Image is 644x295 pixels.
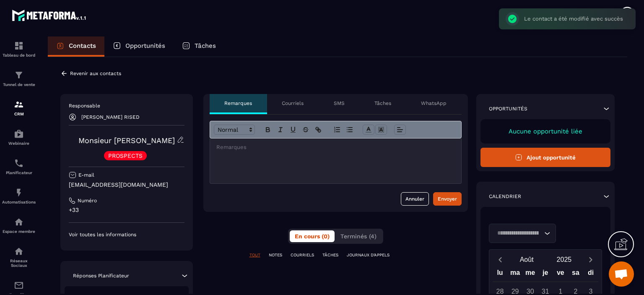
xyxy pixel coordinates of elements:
p: Tâches [374,100,391,107]
img: scheduler [14,158,24,168]
p: Calendrier [489,193,521,200]
a: automationsautomationsEspace membre [2,211,36,240]
a: social-networksocial-networkRéseaux Sociaux [2,240,36,274]
p: Opportunités [489,105,527,112]
img: automations [14,129,24,139]
button: En cours (0) [290,230,335,242]
p: Réseaux Sociaux [2,258,36,268]
p: Tâches [195,42,216,50]
p: SMS [334,100,345,107]
span: Terminés (4) [340,233,377,240]
a: formationformationTunnel de vente [2,64,36,93]
div: Search for option [489,224,556,243]
p: Espace membre [2,229,36,234]
img: logo [12,8,87,23]
a: Contacts [48,37,104,57]
p: NOTES [269,252,282,258]
img: email [14,280,24,290]
p: JOURNAUX D'APPELS [347,252,390,258]
p: Responsable [69,102,184,109]
p: Aucune opportunité liée [489,128,602,135]
p: Numéro [78,197,97,204]
p: [EMAIL_ADDRESS][DOMAIN_NAME] [69,181,184,189]
button: Open years overlay [545,252,583,267]
img: social-network [14,246,24,256]
a: Monsieur [PERSON_NAME] [78,136,175,145]
p: Réponses Planificateur [73,272,129,279]
img: formation [14,70,24,80]
p: Courriels [282,100,304,107]
p: TOUT [249,252,260,258]
a: schedulerschedulerPlanificateur [2,152,36,181]
img: automations [14,188,24,198]
button: Envoyer [433,192,462,206]
div: di [583,267,598,282]
p: E-mail [78,172,94,178]
p: PROSPECTS [108,153,143,159]
a: Ouvrir le chat [609,261,634,287]
div: me [523,267,538,282]
button: Open months overlay [508,252,545,267]
p: Opportunités [125,42,165,50]
div: je [538,267,553,282]
div: lu [492,267,507,282]
p: Tableau de bord [2,53,36,57]
img: formation [14,99,24,110]
div: ma [508,267,523,282]
input: Search for option [494,229,542,238]
img: automations [14,217,24,227]
p: Automatisations [2,200,36,204]
button: Previous month [493,254,508,265]
a: Opportunités [104,37,174,57]
p: Contacts [69,42,96,50]
p: Voir toutes les informations [69,231,184,238]
button: Next month [583,254,598,265]
button: Ajout opportunité [480,148,611,167]
p: CRM [2,112,36,116]
p: WhatsApp [421,100,447,107]
a: Tâches [174,37,224,57]
a: formationformationTableau de bord [2,34,36,64]
span: En cours (0) [295,233,330,240]
div: sa [568,267,583,282]
p: COURRIELS [291,252,314,258]
p: TÂCHES [322,252,338,258]
p: [PERSON_NAME] RISED [81,114,140,120]
img: formation [14,41,24,51]
p: +33 [69,206,184,214]
div: Envoyer [438,195,457,203]
a: automationsautomationsWebinaire [2,123,36,152]
p: Remarques [224,100,252,107]
p: Tunnel de vente [2,82,36,87]
a: automationsautomationsAutomatisations [2,181,36,211]
p: Revenir aux contacts [70,70,121,76]
a: formationformationCRM [2,93,36,123]
p: Webinaire [2,141,36,146]
div: ve [553,267,568,282]
p: Planificateur [2,170,36,175]
button: Annuler [401,192,429,206]
button: Terminés (4) [335,230,382,242]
